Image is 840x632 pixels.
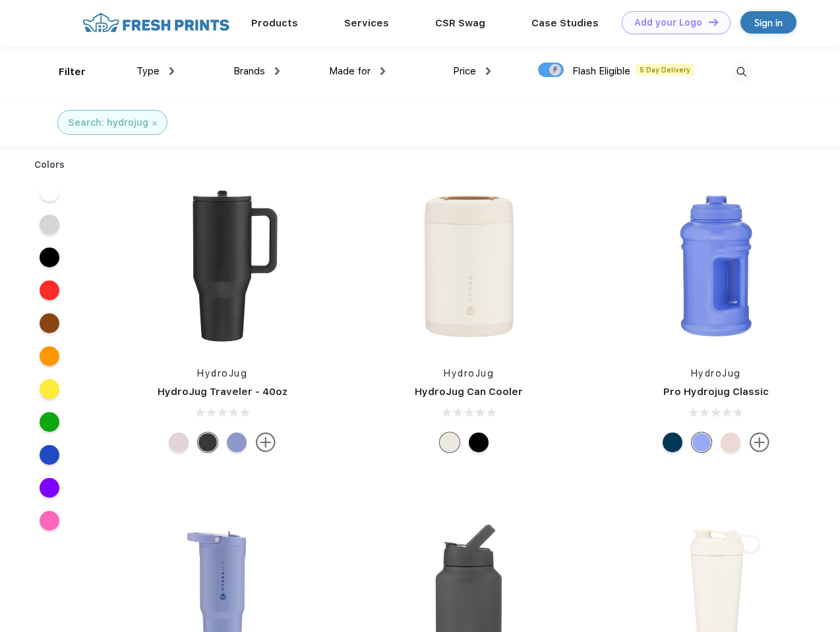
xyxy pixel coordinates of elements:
img: dropdown.png [380,67,385,75]
span: Type [136,65,160,77]
img: filter_cancel.svg [152,121,157,126]
a: Sign in [740,11,796,34]
img: func=resize&h=266 [628,178,804,354]
img: func=resize&h=266 [135,178,310,354]
span: Brands [233,65,265,77]
div: Pink Sand [721,433,740,452]
div: Navy [663,433,682,452]
a: HydroJug [444,368,494,379]
a: HydroJug [691,368,741,379]
img: dropdown.png [486,67,491,75]
div: Colors [24,158,75,172]
div: Black [469,433,489,452]
span: Price [453,65,476,77]
a: Pro Hydrojug Classic [663,386,769,398]
span: Flash Eligible [572,65,630,77]
img: dropdown.png [169,67,174,75]
div: Black [198,433,218,452]
a: HydroJug Can Cooler [415,386,523,398]
div: Hyper Blue [692,433,711,452]
div: Filter [59,65,86,80]
img: DT [709,18,718,26]
a: HydroJug Traveler - 40oz [158,386,287,398]
span: Made for [329,65,371,77]
div: Cream [440,433,460,452]
div: Add your Logo [634,17,702,28]
img: more.svg [750,433,769,452]
img: fo%20logo%202.webp [78,11,233,34]
a: Products [251,17,298,29]
img: desktop_search.svg [731,61,752,83]
div: Search: hydrojug [68,116,148,130]
div: Sign in [754,15,783,30]
img: func=resize&h=266 [381,178,556,354]
a: HydroJug [197,368,247,379]
div: Peri [227,433,247,452]
img: dropdown.png [275,67,280,75]
div: Pink Sand [169,433,189,452]
img: more.svg [256,433,276,452]
span: 5 Day Delivery [636,64,694,76]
